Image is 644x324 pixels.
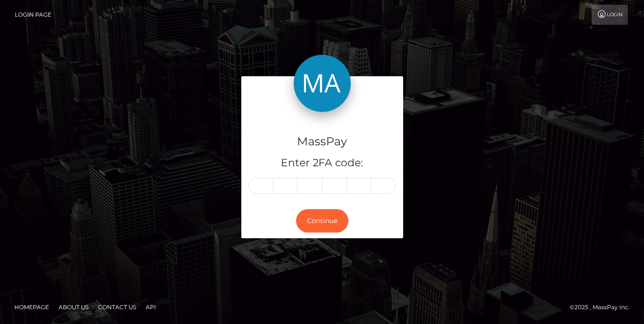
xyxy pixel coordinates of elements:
h4: MassPay [248,133,396,150]
a: Homepage [10,300,53,314]
a: API [142,300,160,314]
div: © 2025 , MassPay Inc. [570,302,637,313]
a: About Us [55,300,92,314]
a: Contact Us [94,300,140,314]
button: Continue [296,209,348,233]
h5: Enter 2FA code: [248,156,396,171]
img: MassPay [294,55,351,112]
a: Login [592,5,628,25]
a: Login Page [15,5,51,25]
